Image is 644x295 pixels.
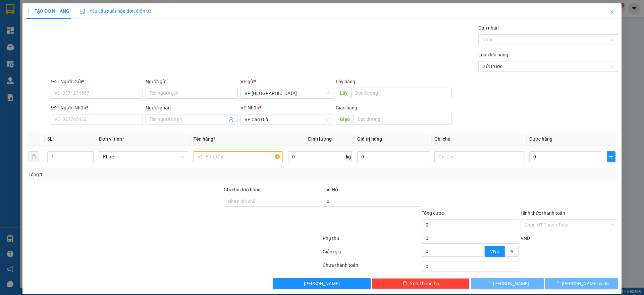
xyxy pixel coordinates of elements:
[607,154,615,159] span: plus
[224,187,261,192] label: Ghi chú đơn hàng
[229,117,234,122] span: user-add
[435,151,524,162] input: Ghi Chú
[241,105,260,110] span: VP Nhận
[29,151,39,162] button: delete
[273,278,371,289] button: [PERSON_NAME]
[51,104,143,111] div: SĐT Người Nhận
[351,88,452,98] input: Dọc đường
[510,249,513,254] span: %
[80,9,86,14] img: icon
[521,236,530,241] span: VND
[372,278,470,289] button: deleteXóa Thông tin
[308,136,332,142] span: Định lượng
[194,136,215,142] span: Tên hàng
[245,88,329,98] span: VP Sài Gòn
[304,280,340,287] span: [PERSON_NAME]
[545,278,618,289] button: [PERSON_NAME] và In
[322,261,421,273] div: Chưa thanh toán
[51,78,143,85] div: SĐT Người Gửi
[422,210,444,216] span: Tổng cước
[521,210,565,216] label: Hình thức thanh toán
[336,105,357,110] span: Giao hàng
[410,280,439,287] span: Xóa Thông tin
[26,8,69,14] span: TẠO ĐƠN HÀNG
[245,114,329,125] span: VP Cần Giờ
[562,280,609,287] span: [PERSON_NAME] và In
[402,281,407,286] span: delete
[432,133,527,146] th: Ghi chú
[554,281,562,286] span: loading
[146,104,238,111] div: Người nhận
[478,52,508,57] label: Loại đơn hàng
[486,281,493,286] span: loading
[336,88,351,98] span: Lấy
[322,235,421,246] div: Phụ thu
[103,152,184,162] span: Khác
[336,79,355,84] span: Lấy hàng
[80,8,151,14] span: Yêu cầu xuất hóa đơn điện tử
[482,61,614,71] span: Gửi trước
[357,151,429,162] input: 0
[490,249,499,254] span: VND
[478,25,499,31] label: Gán nhãn
[194,151,283,162] input: VD: Bàn, Ghế
[47,136,53,142] span: SL
[345,151,352,162] span: kg
[29,171,249,178] div: Tổng: 1
[99,136,124,142] span: Đơn vị tính
[26,9,31,13] span: plus
[607,151,615,162] button: plus
[354,114,452,125] input: Dọc đường
[336,114,354,125] span: Giao
[603,3,622,22] button: Close
[146,78,238,85] div: Người gửi
[609,10,615,15] span: close
[323,187,338,192] span: Thu Hộ
[357,136,382,142] span: Giá trị hàng
[224,196,321,207] input: Ghi chú đơn hàng
[529,136,552,142] span: Cước hàng
[471,278,544,289] button: [PERSON_NAME]
[241,78,333,85] div: VP gửi
[493,280,529,287] span: [PERSON_NAME]
[322,248,421,260] div: Giảm giá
